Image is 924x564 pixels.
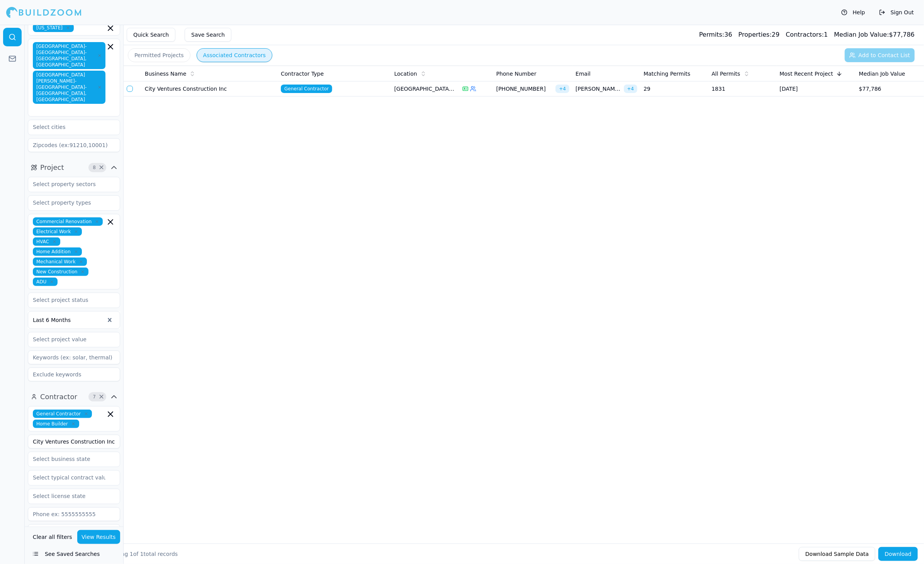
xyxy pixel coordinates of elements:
input: Email [28,524,120,538]
div: $ 77,786 [834,30,915,39]
span: 1 [130,551,133,557]
input: Exclude keywords [28,368,120,381]
span: All Permits [712,70,740,78]
button: Help [837,6,869,19]
button: View Results [77,530,121,544]
span: Electrical Work [33,227,82,236]
button: See Saved Searches [28,547,120,561]
input: Select property sectors [28,177,110,191]
td: City Ventures Construction Inc [142,81,278,97]
td: 29 [640,81,708,97]
div: 1 [786,30,828,39]
span: Project [40,162,64,173]
span: ADU [33,278,58,286]
span: Properties: [739,31,772,38]
input: Select business state [28,452,110,466]
span: Home Builder [33,420,79,428]
span: Clear Contractor filters [99,395,104,399]
button: Project8Clear Project filters [28,161,120,174]
input: Select license state [28,489,110,503]
td: [GEOGRAPHIC_DATA], [GEOGRAPHIC_DATA] [391,81,459,97]
span: Location [394,70,417,78]
div: Showing of total records [105,550,178,558]
span: Most Recent Project [780,70,833,78]
span: Median Job Value: [834,31,889,38]
input: Business name [28,435,120,449]
span: 7 [90,393,98,401]
button: Download Sample Data [799,547,875,561]
button: Save Search [185,28,231,42]
span: New Construction [33,268,88,276]
input: Select cities [28,120,110,134]
td: 1831 [708,81,776,97]
span: Matching Permits [644,70,690,78]
div: 36 [699,30,732,39]
span: Home Addition [33,247,82,256]
input: Phone ex: 5555555555 [28,507,120,521]
input: Select typical contract value [28,471,110,484]
span: 8 [90,164,98,171]
span: 1 [140,551,144,557]
span: [US_STATE] [33,24,74,32]
span: Contractors: [786,31,824,38]
button: Download [878,547,918,561]
td: [DATE] [776,81,856,97]
button: Quick Search [127,28,175,42]
span: Business Name [145,70,187,78]
button: Associated Contractors [197,48,272,62]
span: Email [576,70,591,78]
span: Mechanical Work [33,257,87,266]
span: Phone Number [496,70,537,78]
input: Select project status [28,293,110,307]
td: $77,786 [856,81,924,97]
input: Keywords (ex: solar, thermal) [28,351,120,364]
span: Commercial Renovation [33,217,103,226]
span: [PERSON_NAME][EMAIL_ADDRESS][DOMAIN_NAME] [576,85,620,93]
span: [GEOGRAPHIC_DATA][PERSON_NAME]-[GEOGRAPHIC_DATA]-[GEOGRAPHIC_DATA], [GEOGRAPHIC_DATA] [33,71,105,104]
span: General Contractor [33,410,92,418]
span: Contractor [40,391,77,402]
span: + 4 [555,85,569,93]
div: 29 [739,30,780,39]
input: Select property types [28,196,110,210]
input: Select project value [28,332,110,346]
button: Sign Out [875,6,918,19]
button: Clear all filters [31,530,74,544]
input: Zipcodes (ex:91210,10001) [28,138,120,152]
span: General Contractor [281,85,332,93]
span: + 4 [624,85,638,93]
span: Median Job Value [859,70,905,78]
span: [PHONE_NUMBER] [496,85,553,93]
span: HVAC [33,237,60,246]
span: Permits: [699,31,724,38]
button: Permitted Projects [128,48,190,62]
span: Contractor Type [281,70,324,78]
span: [GEOGRAPHIC_DATA]-[GEOGRAPHIC_DATA]-[GEOGRAPHIC_DATA], [GEOGRAPHIC_DATA] [33,42,105,69]
span: Clear Project filters [99,166,104,169]
button: Contractor7Clear Contractor filters [28,391,120,403]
